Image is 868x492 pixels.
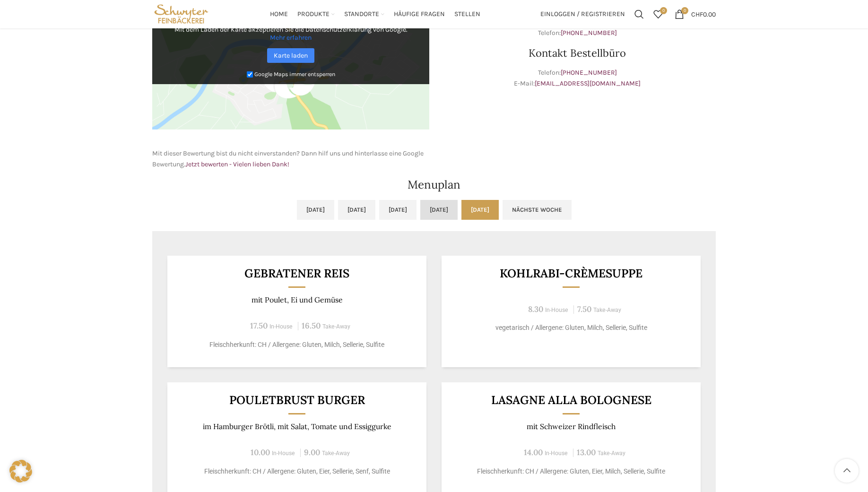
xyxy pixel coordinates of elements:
span: CHF [691,10,703,18]
span: Take-Away [322,323,350,330]
a: Produkte [297,5,335,24]
a: Scroll to top button [835,459,859,483]
p: Fleischherkunft: CH / Allergene: Gluten, Eier, Milch, Sellerie, Sulfite [453,466,689,476]
a: 0 CHF0.00 [670,5,720,24]
h3: LASAGNE ALLA BOLOGNESE [453,394,689,406]
a: [EMAIL_ADDRESS][DOMAIN_NAME] [535,79,641,87]
span: Take-Away [322,450,350,457]
span: 8.30 [528,304,543,314]
p: Fleischherkunft: CH / Allergene: Gluten, Milch, Sellerie, Sulfite [179,340,415,350]
span: 17.50 [250,320,268,331]
p: vegetarisch / Allergene: Gluten, Milch, Sellerie, Sulfite [453,323,689,333]
span: 10.00 [251,447,270,457]
bdi: 0.00 [691,10,716,18]
span: Take-Away [598,450,625,457]
span: 0 [660,7,667,14]
a: [DATE] [420,200,458,220]
a: [DATE] [338,200,375,220]
a: Mehr erfahren [270,34,312,42]
a: [DATE] [297,200,334,220]
p: Fleischherkunft: CH / Allergene: Gluten, Eier, Sellerie, Senf, Sulfite [179,466,415,476]
a: Standorte [344,5,384,24]
span: 16.50 [302,320,321,331]
span: Einloggen / Registrieren [540,11,625,17]
a: Nächste Woche [503,200,572,220]
span: In-House [545,307,568,313]
input: Google Maps immer entsperren [247,71,253,78]
span: 13.00 [577,447,596,457]
span: In-House [269,323,293,330]
p: im Hamburger Brötli, mit Salat, Tomate und Essiggurke [179,422,415,431]
span: Home [270,10,288,19]
small: Google Maps immer entsperren [254,71,335,78]
a: Einloggen / Registrieren [536,5,630,24]
h3: Kontakt Bestellbüro [439,48,716,58]
p: Mit dieser Bewertung bist du nicht einverstanden? Dann hilf uns und hinterlasse eine Google Bewer... [152,148,429,170]
a: 0 [649,5,668,24]
span: 9.00 [304,447,320,457]
span: 7.50 [577,304,591,314]
span: In-House [272,450,295,457]
span: 0 [681,7,688,14]
a: Häufige Fragen [394,5,445,24]
a: Home [270,5,288,24]
a: [DATE] [379,200,417,220]
div: Meine Wunschliste [649,5,668,24]
p: Telefon: E-Mail: [439,68,716,89]
span: Standorte [344,10,379,19]
span: Take-Away [593,307,621,313]
span: In-House [545,450,568,457]
h3: Kohlrabi-Crèmesuppe [453,268,689,279]
a: [PHONE_NUMBER] [561,29,617,37]
span: 14.00 [524,447,543,457]
a: Jetzt bewerten - Vielen lieben Dank! [185,160,289,168]
p: mit Poulet, Ei und Gemüse [179,295,415,304]
div: Main navigation [215,5,536,24]
a: Suchen [630,5,649,24]
span: Stellen [454,10,480,19]
a: [DATE] [461,200,499,220]
h3: Pouletbrust Burger [179,394,415,406]
a: Stellen [454,5,480,24]
a: [PHONE_NUMBER] [561,69,617,77]
p: mit Schweizer Rindfleisch [453,422,689,431]
h2: Menuplan [152,179,716,190]
p: Mit dem Laden der Karte akzeptieren Sie die Datenschutzerklärung von Google. [159,26,423,42]
a: Site logo [152,9,210,17]
span: Produkte [297,10,330,19]
span: Häufige Fragen [394,10,445,19]
h3: Gebratener Reis [179,268,415,279]
a: Karte laden [267,48,314,63]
